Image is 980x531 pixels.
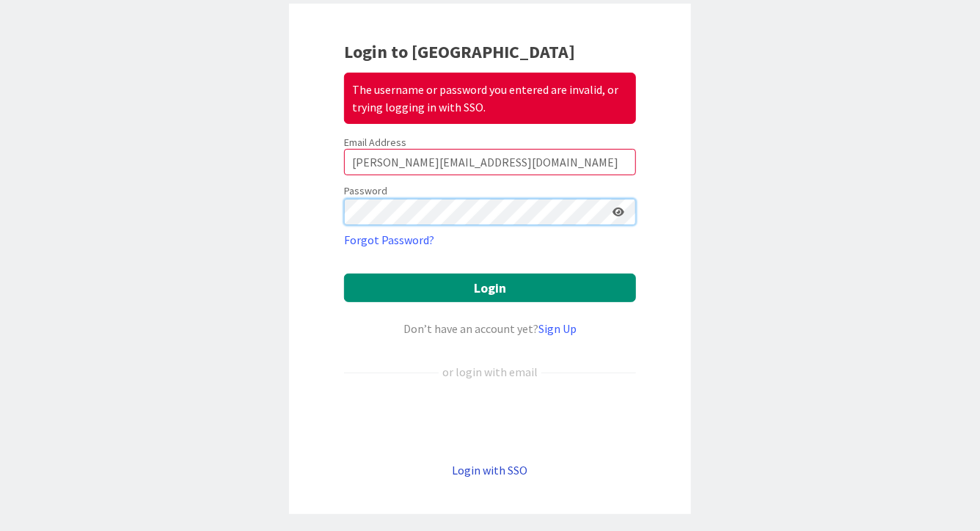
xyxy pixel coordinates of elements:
a: Login with SSO [453,463,528,477]
div: Don’t have an account yet? [344,320,636,337]
b: Login to [GEOGRAPHIC_DATA] [344,40,575,63]
a: Sign Up [538,321,577,336]
label: Email Address [344,136,406,149]
div: The username or password you entered are invalid, or trying logging in with SSO. [344,73,636,124]
label: Password [344,183,387,199]
button: Login [344,274,636,302]
iframe: Sign in with Google Button [337,405,643,437]
a: Forgot Password? [344,231,434,249]
div: or login with email [439,363,541,381]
